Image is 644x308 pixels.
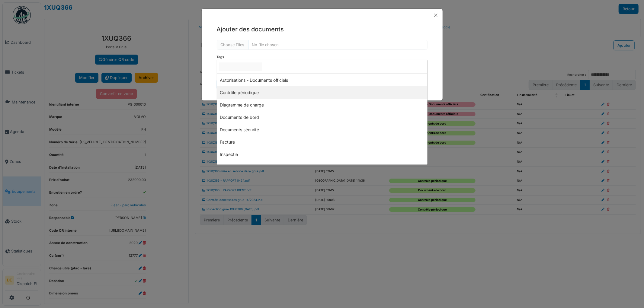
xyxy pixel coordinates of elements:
label: Tags [217,55,224,60]
div: Manuels [217,160,427,173]
div: Facture [217,136,427,148]
div: Autorisations - Documents officiels [217,74,427,86]
button: Close [432,11,440,19]
div: Documents sécurité [217,123,427,136]
div: Documents de bord [217,111,427,123]
div: Diagramme de charge [217,99,427,111]
h5: Ajouter des documents [217,25,428,34]
input: null [219,62,262,71]
div: Contrôle périodique [217,86,427,99]
div: Inspectie [217,148,427,160]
